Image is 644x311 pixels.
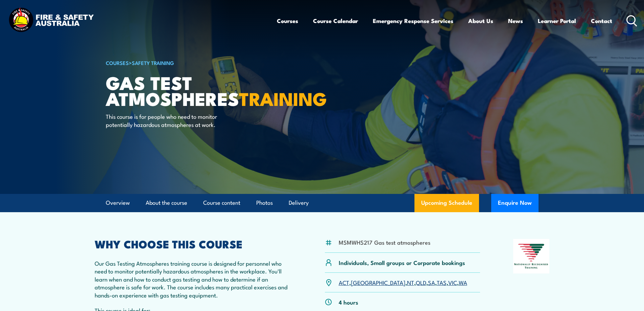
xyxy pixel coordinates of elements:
a: Overview [106,194,130,212]
a: NT [407,278,414,286]
a: VIC [448,278,457,286]
p: Our Gas Testing Atmospheres training course is designed for personnel who need to monitor potenti... [95,259,292,299]
a: QLD [416,278,426,286]
strong: TRAINING [239,84,327,112]
a: Course content [203,194,240,212]
a: TAS [437,278,447,286]
a: Photos [256,194,273,212]
a: Emergency Response Services [373,12,453,30]
a: COURSES [106,59,129,66]
a: News [508,12,523,30]
a: SA [428,278,435,286]
h6: > [106,59,273,67]
li: MSMWHS217 Gas test atmospheres [339,238,430,246]
p: This course is for people who need to monitor potentially hazardous atmospheres at work. [106,112,229,128]
a: Learner Portal [538,12,576,30]
a: Course Calendar [313,12,358,30]
button: Enquire Now [491,194,539,212]
a: ACT [339,278,349,286]
p: Individuals, Small groups or Corporate bookings [339,259,465,266]
p: 4 hours [339,298,358,306]
a: Contact [591,12,612,30]
a: Delivery [289,194,309,212]
img: Nationally Recognised Training logo. [513,239,550,273]
a: Upcoming Schedule [414,194,479,212]
a: Courses [277,12,298,30]
a: Safety Training [132,59,174,66]
a: WA [459,278,467,286]
h1: Gas Test Atmospheres [106,74,273,106]
a: About the course [146,194,187,212]
p: , , , , , , , [339,279,467,286]
a: [GEOGRAPHIC_DATA] [351,278,405,286]
h2: WHY CHOOSE THIS COURSE [95,239,292,248]
a: About Us [468,12,493,30]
